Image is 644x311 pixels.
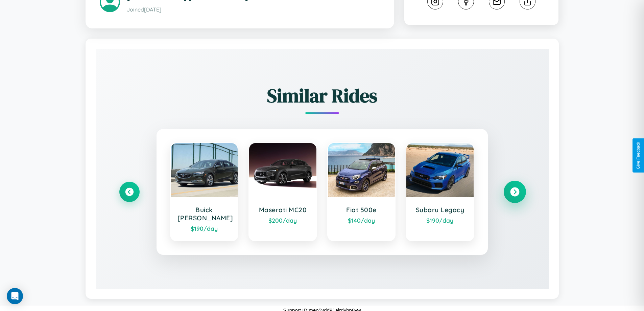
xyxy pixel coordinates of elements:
h3: Buick [PERSON_NAME] [177,206,231,222]
a: Fiat 500e$140/day [327,142,396,241]
h3: Subaru Legacy [413,206,467,214]
a: Maserati MC20$200/day [248,142,317,241]
a: Buick [PERSON_NAME]$190/day [170,142,239,241]
h3: Maserati MC20 [256,206,310,214]
div: $ 140 /day [335,217,388,224]
div: Open Intercom Messenger [7,288,23,304]
div: Give Feedback [636,142,641,169]
h3: Fiat 500e [335,206,388,214]
p: Joined [DATE] [127,5,380,15]
h2: Similar Rides [119,83,525,109]
div: $ 200 /day [256,217,310,224]
div: $ 190 /day [413,217,467,224]
div: $ 190 /day [177,225,231,232]
a: Subaru Legacy$190/day [406,142,474,241]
